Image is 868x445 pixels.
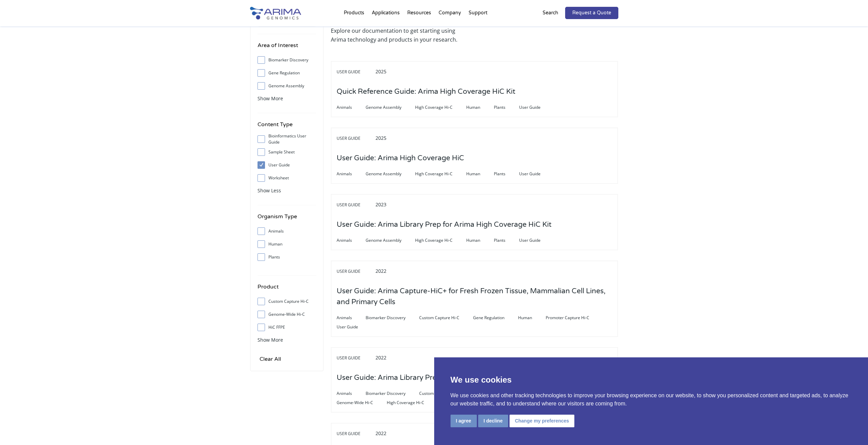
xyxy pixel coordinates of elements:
span: Animals [337,103,366,112]
span: 2025 [376,68,386,75]
span: Custom Capture Hi-C [419,314,473,322]
a: User Guide: Arima High Coverage HiC [337,154,464,162]
a: Quick Reference Guide: Arima High Coverage HiC Kit [337,88,515,95]
span: Plants [494,236,519,244]
span: User Guide [337,267,374,276]
label: Bioinformatics User Guide [258,134,316,144]
h4: Area of Interest [258,41,316,55]
span: Plants [494,103,519,112]
label: Gene Regulation [258,68,316,78]
span: User Guide [337,68,374,76]
span: Biomarker Discovery [366,314,419,322]
span: Genome-Wide Hi-C [337,399,387,407]
h3: User Guide: Arima Library Prep for Arima HiC+ Kit [337,367,503,388]
span: Animals [337,314,366,322]
span: Human [466,236,494,244]
a: Request a Quote [565,7,618,19]
span: User Guide [519,236,554,244]
span: Animals [337,236,366,244]
h3: User Guide: Arima High Coverage HiC [337,148,464,169]
p: We use cookies and other tracking technologies to improve your browsing experience on our website... [451,391,852,408]
span: User Guide [519,170,554,178]
label: Custom Capture Hi-C [258,296,316,307]
span: Show More [258,95,283,102]
span: High Coverage Hi-C [387,399,438,407]
span: 2022 [376,430,386,436]
span: Custom Capture Hi-C [419,389,473,398]
button: Change my preferences [510,415,575,427]
label: Sample Sheet [258,147,316,157]
label: User Guide [258,160,316,170]
span: Promoter Capture Hi-C [546,314,603,322]
label: Genome Assembly [258,81,316,91]
span: User Guide [519,103,554,112]
span: Show Less [258,187,281,194]
img: Arima-Genomics-logo [250,7,301,19]
span: High Coverage Hi-C [415,236,466,244]
h4: Content Type [258,120,316,134]
span: Biomarker Discovery [366,389,419,398]
span: 2025 [376,135,386,141]
h3: User Guide: Arima Capture-HiC+ for Fresh Frozen Tissue, Mammalian Cell Lines, and Primary Cells [337,281,612,313]
input: Clear All [258,354,283,364]
label: Animals [258,226,316,236]
span: Genome Assembly [366,236,415,244]
h4: Product [258,282,316,296]
span: Plants [494,170,519,178]
span: 2023 [376,201,386,208]
span: Gene Regulation [473,314,518,322]
span: Human [466,170,494,178]
label: Biomarker Discovery [258,55,316,65]
p: We use cookies [451,374,852,386]
a: User Guide: Arima Library Prep for Arima High Coverage HiC Kit [337,221,551,228]
span: Animals [337,170,366,178]
span: High Coverage Hi-C [415,103,466,112]
a: User Guide: Arima Capture-HiC+ for Fresh Frozen Tissue, Mammalian Cell Lines, and Primary Cells [337,298,612,306]
span: Genome Assembly [366,103,415,112]
h3: User Guide: Arima Library Prep for Arima High Coverage HiC Kit [337,214,551,235]
span: High Coverage Hi-C [415,170,466,178]
span: 2022 [376,354,386,361]
span: User Guide [337,323,372,331]
span: Genome Assembly [366,170,415,178]
span: User Guide [337,354,374,362]
label: Worksheet [258,173,316,183]
h3: Quick Reference Guide: Arima High Coverage HiC Kit [337,81,515,102]
h4: Organism Type [258,212,316,226]
span: Show More [258,337,283,343]
p: Search [543,9,558,17]
span: Human [518,314,546,322]
button: I decline [478,415,508,427]
label: Genome-Wide Hi-C [258,309,316,320]
a: User Guide: Arima Library Prep for Arima HiC+ Kit [337,374,503,382]
button: I agree [451,415,477,427]
span: User Guide [337,134,374,143]
span: User Guide [337,201,374,209]
span: User Guide [337,430,374,438]
span: Animals [337,389,366,398]
p: Explore our documentation to get starting using Arima technology and products in your research. [331,26,471,44]
span: 2022 [376,268,386,274]
label: HiC FFPE [258,322,316,332]
span: Human [466,103,494,112]
label: Plants [258,252,316,262]
label: Human [258,239,316,249]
